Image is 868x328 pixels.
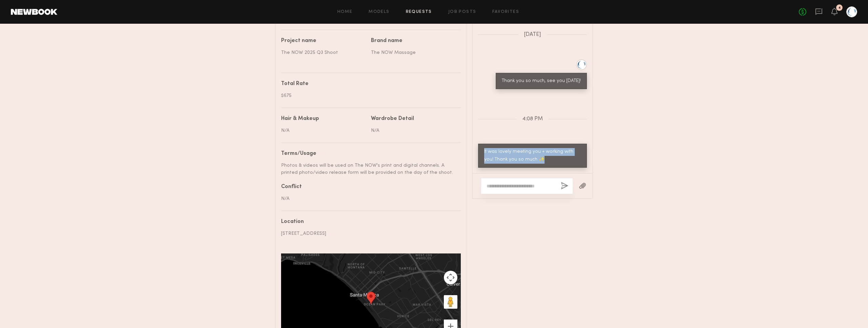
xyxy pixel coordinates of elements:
[281,162,456,176] div: Photos & videos will be used on The NOW's print and digital channels. A printed photo/video relea...
[444,271,457,284] button: Map camera controls
[281,49,366,56] div: The NOW 2025 Q3 Shoot
[281,151,456,157] div: Terms/Usage
[281,230,456,237] div: [STREET_ADDRESS]
[371,116,414,122] div: Wardrobe Detail
[502,77,581,85] div: Thank you so much, see you [DATE]!
[281,195,456,202] div: N/A
[371,49,456,56] div: The NOW Massage
[371,127,456,134] div: N/A
[406,10,432,14] a: Requests
[484,148,581,164] div: It was lovely meeting you + working with you! Thank you so much ✨
[281,92,456,99] div: $675
[838,6,841,10] div: 4
[444,295,457,309] button: Drag Pegman onto the map to open Street View
[369,10,389,14] a: Models
[371,38,456,44] div: Brand name
[281,116,319,122] div: Hair & Makeup
[281,81,456,87] div: Total Rate
[281,184,456,190] div: Conflict
[448,10,476,14] a: Job Posts
[522,116,543,122] span: 4:08 PM
[524,32,541,38] span: [DATE]
[337,10,353,14] a: Home
[281,219,456,225] div: Location
[281,127,366,134] div: N/A
[281,38,366,44] div: Project name
[492,10,519,14] a: Favorites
